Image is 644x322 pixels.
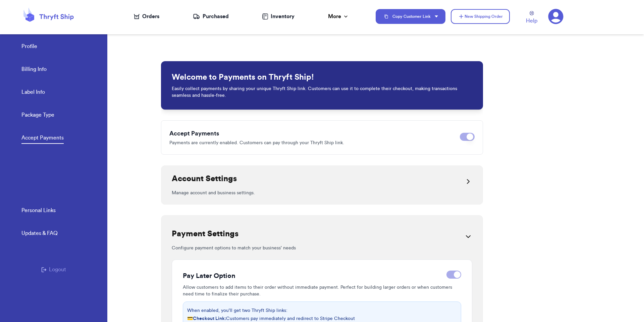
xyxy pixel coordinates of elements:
[183,284,461,297] p: Allow customers to add items to their order without immediate payment. Perfect for building large...
[172,190,472,196] p: Manage account and business settings.
[21,65,47,75] a: Billing Info
[134,12,159,21] a: Orders
[183,271,235,281] h2: Pay Later Option
[21,111,54,120] a: Package Type
[187,315,457,322] p: 💳 Customers pay immediately and redirect to Stripe Checkout
[21,229,58,237] div: Updates & FAQ
[172,173,237,184] h2: Account Settings
[187,307,457,314] p: When enabled, you'll get two Thryft Ship links:
[21,134,64,144] a: Accept Payments
[328,12,349,21] div: More
[21,229,58,239] a: Updates & FAQ
[193,12,229,21] a: Purchased
[376,9,445,24] button: Copy Customer Link
[526,17,537,25] span: Help
[21,206,56,216] a: Personal Links
[169,129,454,138] h3: Accept Payments
[21,42,37,52] a: Profile
[451,9,510,24] button: New Shipping Order
[172,85,472,99] p: Easily collect payments by sharing your unique Thryft Ship link. Customers can use it to complete...
[21,88,45,97] a: Label Info
[172,245,472,251] p: Configure payment options to match your business' needs
[172,229,238,239] h2: Payment Settings
[41,266,66,274] button: Logout
[262,12,294,21] a: Inventory
[193,316,226,321] span: Checkout Link:
[169,139,454,146] p: Payments are currently enabled. Customers can pay through your Thryft Ship link.
[526,11,537,25] a: Help
[172,72,472,83] h1: Welcome to Payments on Thryft Ship!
